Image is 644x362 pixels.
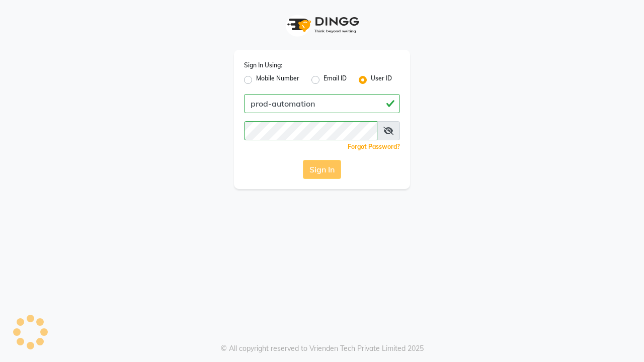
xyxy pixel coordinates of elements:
[244,61,282,70] label: Sign In Using:
[371,74,392,86] label: User ID
[282,10,362,40] img: logo1.svg
[256,74,299,86] label: Mobile Number
[244,121,377,140] input: Username
[348,143,400,150] a: Forgot Password?
[324,74,347,86] label: Email ID
[244,94,400,113] input: Username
